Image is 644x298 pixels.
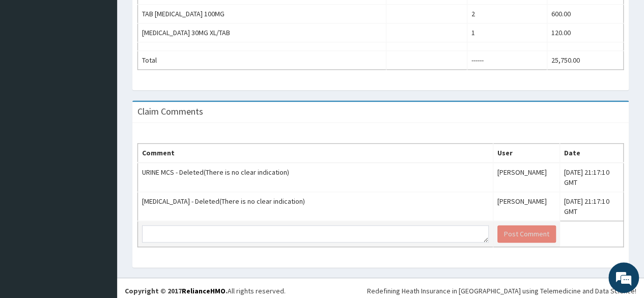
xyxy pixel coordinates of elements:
[547,5,623,23] td: 600.00
[547,51,623,70] td: 25,750.00
[138,192,493,221] td: [MEDICAL_DATA] - Deleted(There is no clear indication)
[182,286,226,295] a: RelianceHMO
[560,162,624,192] td: [DATE] 21:17:10 GMT
[467,51,547,70] td: ------
[138,5,386,23] td: TAB [MEDICAL_DATA] 100MG
[125,286,228,295] strong: Copyright © 2017 .
[467,5,547,23] td: 2
[560,192,624,221] td: [DATE] 21:17:10 GMT
[138,23,386,42] td: [MEDICAL_DATA] 30MG XL/TAB
[547,23,623,42] td: 120.00
[59,86,141,189] span: We're online!
[53,57,171,70] div: Chat with us now
[5,194,194,229] textarea: Type your message and hit 'Enter'
[138,144,493,163] th: Comment
[560,144,624,163] th: Date
[138,51,386,70] td: Total
[137,107,203,116] h3: Claim Comments
[493,192,560,221] td: [PERSON_NAME]
[467,23,547,42] td: 1
[497,225,556,242] button: Post Comment
[493,144,560,163] th: User
[19,51,41,76] img: d_794563401_company_1708531726252_794563401
[138,162,493,192] td: URINE MCS - Deleted(There is no clear indication)
[493,162,560,192] td: [PERSON_NAME]
[367,286,636,296] div: Redefining Heath Insurance in [GEOGRAPHIC_DATA] using Telemedicine and Data Science!
[167,5,191,30] div: Minimize live chat window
